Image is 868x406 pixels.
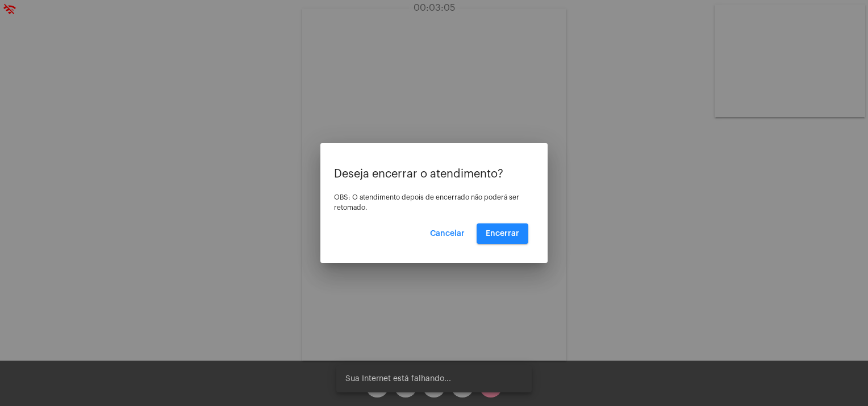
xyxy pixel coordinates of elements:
[334,194,519,211] span: OBS: O atendimento depois de encerrado não poderá ser retomado.
[345,373,451,384] span: Sua Internet está falhando...
[334,168,534,180] p: Deseja encerrar o atendimento?
[430,230,465,238] span: Cancelar
[421,223,474,244] button: Cancelar
[477,223,528,244] button: Encerrar
[486,230,519,238] span: Encerrar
